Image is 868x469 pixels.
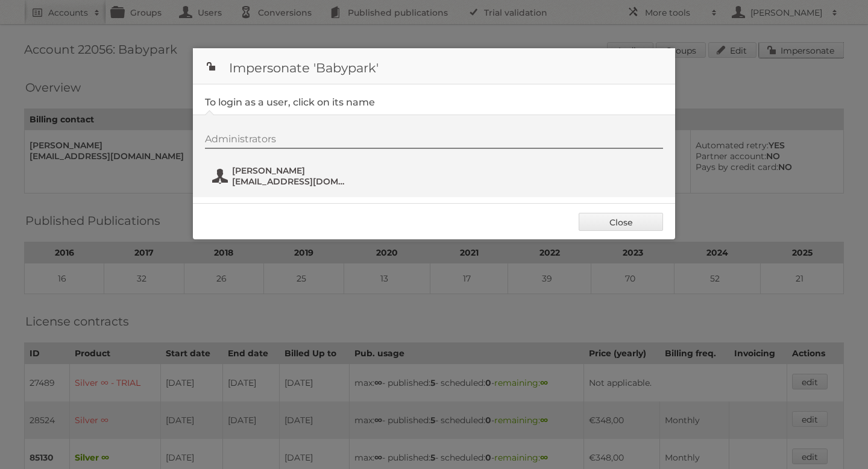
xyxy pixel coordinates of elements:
div: Administrators [205,133,663,149]
span: [EMAIL_ADDRESS][DOMAIN_NAME] [232,176,349,187]
legend: To login as a user, click on its name [205,96,375,108]
button: [PERSON_NAME] [EMAIL_ADDRESS][DOMAIN_NAME] [211,164,353,188]
a: Close [579,213,663,231]
span: [PERSON_NAME] [232,165,349,176]
h1: Impersonate 'Babypark' [193,48,675,84]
